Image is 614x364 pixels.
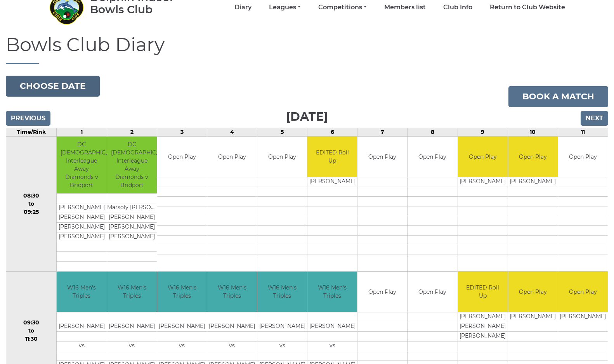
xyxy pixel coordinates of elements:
[107,232,157,242] td: [PERSON_NAME]
[408,272,457,312] td: Open Play
[6,111,50,126] input: Previous
[408,137,457,177] td: Open Play
[490,3,565,12] a: Return to Club Website
[558,137,608,177] td: Open Play
[269,3,301,12] a: Leagues
[207,128,257,136] td: 4
[157,322,207,332] td: [PERSON_NAME]
[57,203,106,213] td: [PERSON_NAME]
[107,137,157,194] td: DC [DEMOGRAPHIC_DATA] Interleague Away Diamonds v Bridport
[508,128,558,136] td: 10
[408,128,458,136] td: 8
[458,322,508,332] td: [PERSON_NAME]
[558,128,608,136] td: 11
[458,272,508,312] td: EDITED Roll Up
[57,222,106,232] td: [PERSON_NAME]
[157,137,207,177] td: Open Play
[107,222,157,232] td: [PERSON_NAME]
[458,137,508,177] td: Open Play
[107,203,157,213] td: Marsoly [PERSON_NAME]
[508,137,558,177] td: Open Play
[558,272,608,312] td: Open Play
[57,322,106,332] td: [PERSON_NAME]
[57,272,106,312] td: W16 Men's Triples
[257,322,307,332] td: [PERSON_NAME]
[207,322,257,332] td: [PERSON_NAME]
[257,128,307,136] td: 5
[57,232,106,242] td: [PERSON_NAME]
[357,137,407,177] td: Open Play
[307,341,357,351] td: vs
[307,137,357,177] td: EDITED Roll Up
[443,3,472,12] a: Club Info
[581,111,608,126] input: Next
[107,213,157,222] td: [PERSON_NAME]
[508,177,558,187] td: [PERSON_NAME]
[6,128,57,136] td: Time/Rink
[458,332,508,341] td: [PERSON_NAME]
[307,272,357,312] td: W16 Men's Triples
[207,137,257,177] td: Open Play
[458,128,508,136] td: 9
[257,137,307,177] td: Open Play
[307,322,357,332] td: [PERSON_NAME]
[257,272,307,312] td: W16 Men's Triples
[6,136,57,271] td: 08:30 to 09:25
[57,213,106,222] td: [PERSON_NAME]
[357,128,408,136] td: 7
[57,341,106,351] td: vs
[508,272,558,312] td: Open Play
[458,177,508,187] td: [PERSON_NAME]
[307,177,357,187] td: [PERSON_NAME]
[257,341,307,351] td: vs
[234,3,251,12] a: Diary
[157,341,207,351] td: vs
[307,128,357,136] td: 6
[207,272,257,312] td: W16 Men's Triples
[207,341,257,351] td: vs
[157,128,207,136] td: 3
[318,3,367,12] a: Competitions
[357,272,407,312] td: Open Play
[107,341,157,351] td: vs
[6,76,100,97] button: Choose date
[384,3,426,12] a: Members list
[57,128,107,136] td: 1
[508,312,558,322] td: [PERSON_NAME]
[508,86,608,107] a: Book a match
[558,312,608,322] td: [PERSON_NAME]
[107,128,157,136] td: 2
[107,272,157,312] td: W16 Men's Triples
[6,35,608,64] h1: Bowls Club Diary
[458,312,508,322] td: [PERSON_NAME]
[157,272,207,312] td: W16 Men's Triples
[57,137,106,194] td: DC [DEMOGRAPHIC_DATA] Interleague Away Diamonds v Bridport
[107,322,157,332] td: [PERSON_NAME]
